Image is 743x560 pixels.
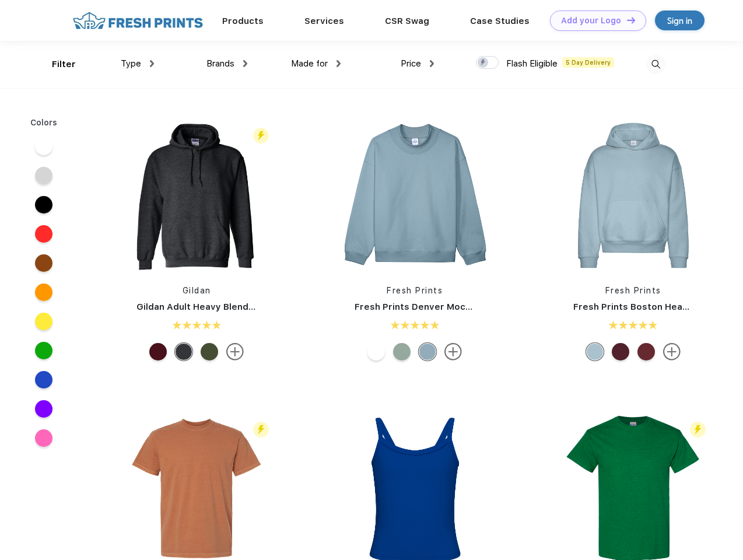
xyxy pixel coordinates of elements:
a: Fresh Prints Denver Mock Neck Heavyweight Sweatshirt [355,302,608,312]
img: dropdown.png [337,60,341,67]
img: func=resize&h=266 [119,118,274,273]
div: Sage Green [393,343,411,360]
img: flash_active_toggle.svg [690,422,706,437]
span: Price [401,58,421,69]
span: 5 Day Delivery [562,57,614,68]
img: more.svg [444,343,462,360]
span: Made for [291,58,328,69]
img: func=resize&h=266 [556,118,711,273]
div: Sign in [667,14,692,27]
a: Sign in [655,10,705,30]
div: Add your Logo [561,16,621,26]
img: dropdown.png [150,60,154,67]
img: DT [627,17,635,23]
span: Brands [206,58,234,69]
span: Flash Eligible [506,58,558,69]
div: Garnet [149,343,167,360]
img: more.svg [226,343,244,360]
div: Military Green [201,343,218,360]
div: Dark Heather [175,343,192,360]
a: Fresh Prints [387,286,443,295]
a: Products [222,16,264,26]
img: desktop_search.svg [646,55,665,74]
div: Slate Blue [586,343,604,360]
img: dropdown.png [430,60,434,67]
img: fo%20logo%202.webp [69,10,206,31]
img: flash_active_toggle.svg [253,422,269,437]
div: Burgundy [612,343,629,360]
div: Slate Blue [419,343,436,360]
a: Gildan Adult Heavy Blend 8 Oz. 50/50 Hooded Sweatshirt [136,302,391,312]
span: Type [121,58,141,69]
img: more.svg [663,343,681,360]
div: Crimson Red [637,343,655,360]
img: dropdown.png [243,60,247,67]
div: Colors [22,117,66,129]
img: flash_active_toggle.svg [253,128,269,143]
a: Fresh Prints [605,286,661,295]
div: Filter [52,58,76,71]
img: func=resize&h=266 [337,118,492,273]
div: White [367,343,385,360]
a: Gildan [183,286,211,295]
